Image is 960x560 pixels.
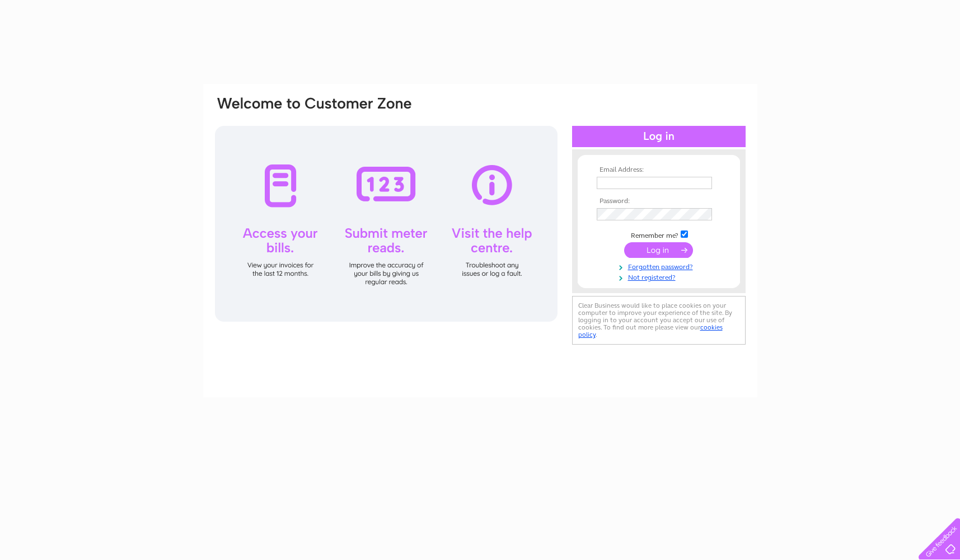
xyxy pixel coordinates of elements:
[572,296,746,345] div: Clear Business would like to place cookies on your computer to improve your experience of the sit...
[594,229,724,240] td: Remember me?
[597,271,724,282] a: Not registered?
[597,261,724,271] a: Forgotten password?
[594,166,724,174] th: Email Address:
[594,197,724,205] th: Password:
[624,242,693,258] input: Submit
[578,323,723,338] a: cookies policy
